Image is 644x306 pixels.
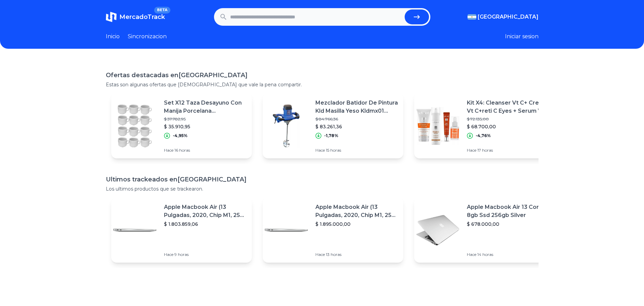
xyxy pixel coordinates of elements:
img: Featured image [414,102,461,150]
p: Los ultimos productos que se trackearon. [106,185,539,192]
p: Set X12 Taza Desayuno Con Manija Porcelana [PERSON_NAME] 250 Ml [164,99,246,115]
p: $ 1.803.859,06 [164,221,246,227]
a: Featured imageApple Macbook Air (13 Pulgadas, 2020, Chip M1, 256 Gb De Ssd, 8 Gb De Ram) - Plata$... [111,198,252,263]
img: Featured image [263,206,310,254]
a: Featured imageSet X12 Taza Desayuno Con Manija Porcelana [PERSON_NAME] 250 Ml$ 37.782,95$ 35.910,... [111,93,252,158]
p: Estas son algunas ofertas que [DEMOGRAPHIC_DATA] que vale la pena compartir. [106,81,539,88]
button: Iniciar sesion [505,32,539,41]
p: $ 35.910,95 [164,123,246,130]
p: -4,76% [476,133,491,138]
p: Hace 14 horas [467,252,549,257]
p: Kit X4: Cleanser Vt C+ Crema Vt C+reti C Eyes + Serum Vt C [467,99,549,115]
p: $ 84.766,36 [315,116,398,122]
p: Apple Macbook Air (13 Pulgadas, 2020, Chip M1, 256 Gb De Ssd, 8 Gb De Ram) - Plata [164,203,246,219]
a: Inicio [106,32,120,41]
p: $ 83.261,36 [315,123,398,130]
p: Hace 16 horas [164,148,246,153]
button: [GEOGRAPHIC_DATA] [468,13,539,21]
img: Featured image [414,206,461,254]
a: Featured imageApple Macbook Air (13 Pulgadas, 2020, Chip M1, 256 Gb De Ssd, 8 Gb De Ram) - Plata$... [263,198,403,263]
p: $ 37.782,95 [164,116,246,122]
a: Featured imageApple Macbook Air 13 Core I5 8gb Ssd 256gb Silver$ 678.000,00Hace 14 horas [414,198,555,263]
h1: Ofertas destacadas en [GEOGRAPHIC_DATA] [106,70,539,80]
p: Hace 9 horas [164,252,246,257]
span: BETA [154,7,170,14]
p: $ 72.135,00 [467,116,549,122]
h1: Ultimos trackeados en [GEOGRAPHIC_DATA] [106,175,539,184]
p: $ 678.000,00 [467,221,549,227]
img: MercadoTrack [106,12,117,22]
p: Hace 17 horas [467,148,549,153]
img: Featured image [263,102,310,150]
img: Argentina [468,14,476,20]
p: Hace 15 horas [315,148,398,153]
a: Sincronizacion [128,32,167,41]
p: $ 68.700,00 [467,123,549,130]
p: Mezclador Batidor De Pintura Kld Masilla Yeso Kldmx01 1400w [315,99,398,115]
p: -1,78% [324,133,338,138]
p: Hace 13 horas [315,252,398,257]
a: Featured imageMezclador Batidor De Pintura Kld Masilla Yeso Kldmx01 1400w$ 84.766,36$ 83.261,36-1... [263,93,403,158]
a: Featured imageKit X4: Cleanser Vt C+ Crema Vt C+reti C Eyes + Serum Vt C$ 72.135,00$ 68.700,00-4,... [414,93,555,158]
p: -4,95% [173,133,188,138]
p: $ 1.895.000,00 [315,221,398,227]
span: [GEOGRAPHIC_DATA] [478,13,539,21]
a: MercadoTrackBETA [106,12,165,22]
p: Apple Macbook Air (13 Pulgadas, 2020, Chip M1, 256 Gb De Ssd, 8 Gb De Ram) - Plata [315,203,398,219]
span: MercadoTrack [119,13,165,21]
img: Featured image [111,206,159,254]
p: Apple Macbook Air 13 Core I5 8gb Ssd 256gb Silver [467,203,549,219]
img: Featured image [111,102,159,150]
